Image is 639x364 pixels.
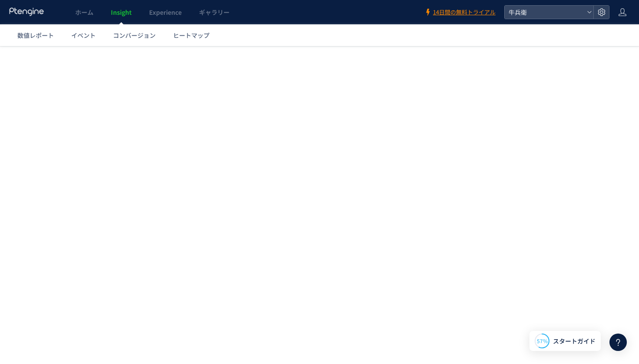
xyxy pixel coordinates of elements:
span: Insight [111,8,132,17]
span: 57% [537,337,548,344]
span: 牛兵衛 [506,6,583,19]
span: ホーム [75,8,93,17]
span: コンバージョン [113,31,156,40]
span: スタートガイド [553,337,596,346]
a: 14日間の無料トライアル [424,8,496,17]
span: 14日間の無料トライアル [433,8,496,17]
span: Experience [149,8,182,17]
span: ヒートマップ [173,31,210,40]
span: イベント [71,31,96,40]
span: 数値レポート [17,31,54,40]
span: ギャラリー [199,8,230,17]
